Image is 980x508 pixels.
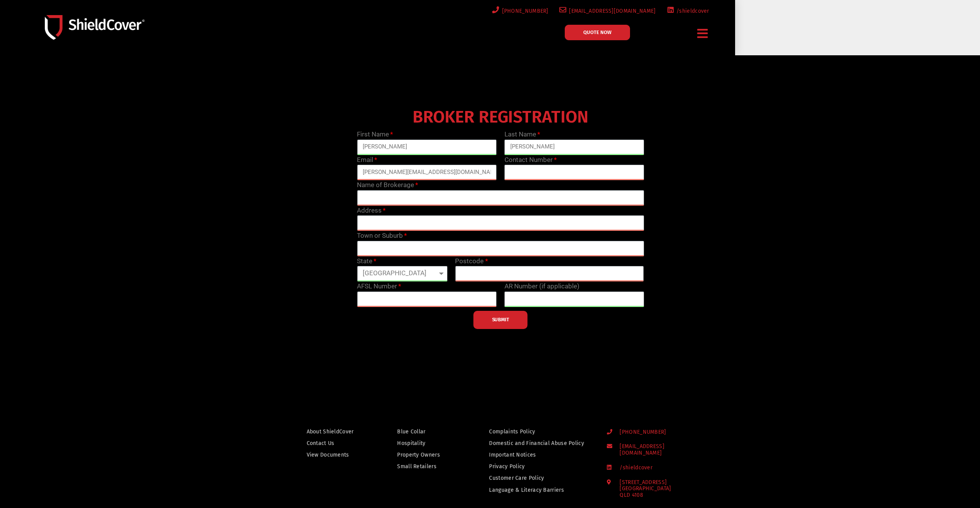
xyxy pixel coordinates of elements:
[307,427,354,436] span: About ShieldCover
[613,443,701,457] span: [EMAIL_ADDRESS][DOMAIN_NAME]
[665,6,709,16] a: /shieldcover
[307,438,364,448] a: Contact Us
[357,130,393,140] label: First Name
[489,462,525,471] span: Privacy Policy
[504,281,579,292] label: AR Number (if applicable)
[620,486,671,499] div: [GEOGRAPHIC_DATA]
[397,450,456,460] a: Property Owners
[307,450,349,460] span: View Documents
[489,427,535,436] span: Complaints Policy
[504,130,540,140] label: Last Name
[489,438,584,448] span: Domestic and Financial Abuse Policy
[307,438,335,448] span: Contact Us
[474,311,528,329] button: SUBMIT
[489,427,592,436] a: Complaints Policy
[489,473,592,483] a: Customer Care Policy
[455,256,487,266] label: Postcode
[492,319,509,320] span: SUBMIT
[607,443,701,457] a: [EMAIL_ADDRESS][DOMAIN_NAME]
[397,450,440,460] span: Property Owners
[504,155,557,165] label: Contact Number
[357,231,407,241] label: Town or Suburb
[397,438,425,448] span: Hospitality
[613,465,652,471] span: /shieldcover
[566,6,656,16] span: [EMAIL_ADDRESS][DOMAIN_NAME]
[491,6,549,16] a: [PHONE_NUMBER]
[489,450,592,460] a: Important Notices
[607,429,701,436] a: [PHONE_NUMBER]
[353,113,648,122] h4: BROKER REGISTRATION
[558,6,656,16] a: [EMAIL_ADDRESS][DOMAIN_NAME]
[307,427,364,436] a: About ShieldCover
[357,155,377,165] label: Email
[357,256,376,266] label: State
[583,30,611,35] span: QUOTE NOW
[397,438,456,448] a: Hospitality
[397,427,456,436] a: Blue Collar
[613,479,671,499] span: [STREET_ADDRESS]
[397,462,456,471] a: Small Retailers
[613,429,666,436] span: [PHONE_NUMBER]
[489,485,592,495] a: Language & Literacy Barriers
[489,485,564,495] span: Language & Literacy Barriers
[397,462,436,471] span: Small Retailers
[357,180,418,190] label: Name of Brokerage
[489,438,592,448] a: Domestic and Financial Abuse Policy
[357,206,386,216] label: Address
[45,15,144,39] img: Shield-Cover-Underwriting-Australia-logo-full
[357,281,401,292] label: AFSL Number
[499,6,549,16] span: [PHONE_NUMBER]
[489,462,592,471] a: Privacy Policy
[695,24,711,43] div: Menu Toggle
[620,492,671,499] div: QLD 4108
[565,25,630,40] a: QUOTE NOW
[674,6,709,16] span: /shieldcover
[307,450,364,460] a: View Documents
[607,465,701,471] a: /shieldcover
[489,473,544,483] span: Customer Care Policy
[489,450,536,460] span: Important Notices
[397,427,425,436] span: Blue Collar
